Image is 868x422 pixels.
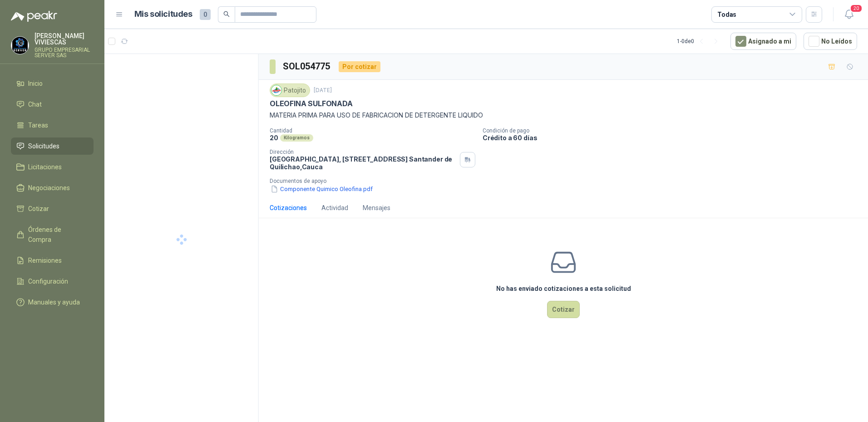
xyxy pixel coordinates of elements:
[28,225,85,245] span: Órdenes de Compra
[11,137,94,155] a: Solicitudes
[35,33,94,45] p: [PERSON_NAME] VIVIESCAS
[28,162,62,172] span: Licitaciones
[28,99,42,109] span: Chat
[270,83,310,97] div: Patojito
[28,120,48,130] span: Tareas
[496,284,631,294] h3: No has enviado cotizaciones a esta solicitud
[280,134,313,142] div: Kilogramos
[677,34,723,49] div: 1 - 0 de 0
[28,79,43,88] span: Inicio
[270,134,278,142] p: 20
[314,86,332,95] p: [DATE]
[11,75,94,92] a: Inicio
[28,204,49,214] span: Cotizar
[28,255,62,265] span: Remisiones
[11,200,94,217] a: Cotizar
[730,33,796,50] button: Asignado a mi
[547,301,580,318] button: Cotizar
[11,117,94,134] a: Tareas
[11,294,94,311] a: Manuales y ayuda
[270,99,353,108] p: OLEOFINA SULFONADA
[200,9,211,20] span: 0
[483,128,864,134] p: Condición de pago
[321,203,348,213] div: Actividad
[35,47,94,58] p: GRUPO EMPRESARIAL SERVER SAS
[270,149,456,155] p: Dirección
[11,37,29,54] img: Company Logo
[28,297,80,307] span: Manuales y ayuda
[28,141,59,151] span: Solicitudes
[134,8,192,21] h1: Mis solicitudes
[841,6,857,23] button: 20
[717,10,736,20] div: Todas
[283,59,331,74] h3: SOL054775
[270,203,307,213] div: Cotizaciones
[270,184,374,194] button: Componente Quimico Oleofina.pdf
[270,110,857,120] p: MATERIA PRIMA PARA USO DE FABRICACION DE DETERGENTE LIQUIDO
[11,252,94,269] a: Remisiones
[11,158,94,176] a: Licitaciones
[270,128,475,134] p: Cantidad
[363,203,390,213] div: Mensajes
[11,96,94,113] a: Chat
[28,276,68,286] span: Configuración
[223,11,230,17] span: search
[483,134,864,142] p: Crédito a 60 días
[270,178,864,184] p: Documentos de apoyo
[11,11,57,22] img: Logo peakr
[11,179,94,196] a: Negociaciones
[270,155,456,171] p: [GEOGRAPHIC_DATA], [STREET_ADDRESS] Santander de Quilichao , Cauca
[28,183,70,193] span: Negociaciones
[339,61,380,72] div: Por cotizar
[271,85,281,95] img: Company Logo
[850,4,863,13] span: 20
[804,33,857,50] button: No Leídos
[11,221,94,248] a: Órdenes de Compra
[11,273,94,290] a: Configuración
